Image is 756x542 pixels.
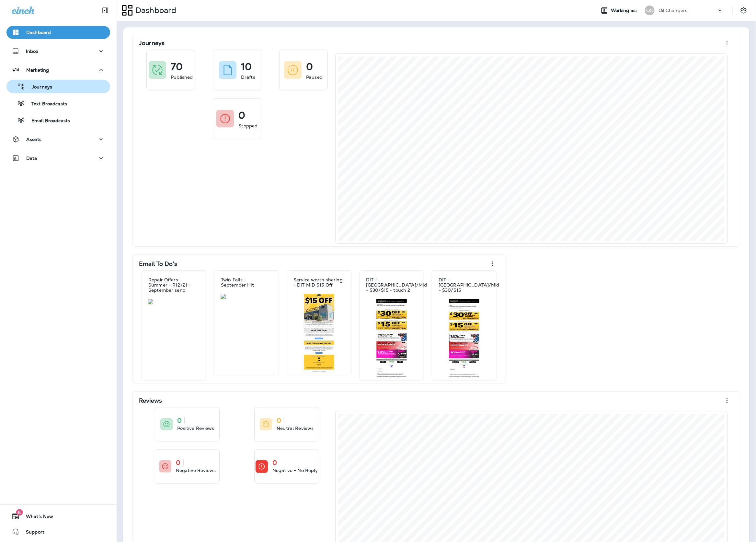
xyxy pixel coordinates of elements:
button: Email Broadcasts [6,113,110,127]
p: Drafts [241,74,255,80]
img: 893fdf73-fd18-4320-99f8-e376b96ff4d0.jpg [293,294,345,372]
p: Marketing [26,67,49,73]
span: Support [19,529,44,537]
div: OC [645,6,655,15]
p: Published [171,74,193,80]
img: 690ef571-3fd6-4f2b-9eaf-db12245ac96b.jpg [366,299,418,378]
p: Dashboard [133,6,176,15]
p: Stopped [238,123,258,129]
p: Text Broadcasts [25,101,67,107]
button: Settings [738,5,750,16]
button: Support [6,525,110,538]
p: Neutral Reviews [277,425,314,431]
button: Journeys [6,80,110,93]
p: 0 [238,112,245,119]
p: Twin Falls - September Hit [221,277,272,288]
p: 0 [177,417,182,424]
button: Dashboard [6,26,110,39]
p: 0 [272,459,277,466]
p: Repair Offers - Summer - R12/21 - September send [148,277,200,293]
p: Paused [306,74,323,80]
img: f8fcebbe-a018-4822-a5ad-a78d73e27aaa.jpg [148,299,200,304]
img: ce429540-a42c-42d7-a240-76ad4d562121.jpg [221,294,272,299]
p: Reviews [139,397,162,404]
button: Data [6,152,110,165]
p: Service worth sharing - DIT MID $15 Off [293,277,345,288]
p: 0 [306,64,313,70]
p: DIT - [GEOGRAPHIC_DATA]/Mid - $30/$15 - touch 2 [366,277,427,293]
button: Assets [6,133,110,146]
button: Collapse Sidebar [96,4,114,17]
p: 10 [241,64,252,70]
button: Marketing [6,64,110,77]
p: Data [26,156,37,161]
button: Inbox [6,45,110,58]
p: Negative - No Reply [272,467,318,474]
img: 5b01f469-024d-4218-9afa-a9706619be4a.jpg [438,299,490,378]
button: 6What's New [6,510,110,523]
span: Working as: [611,8,638,13]
p: Assets [26,137,41,142]
p: 0 [277,417,281,424]
p: Email Broadcasts [25,118,70,124]
button: Text Broadcasts [6,97,110,110]
p: Negative Reviews [176,467,216,474]
p: Inbox [26,49,38,54]
span: 6 [16,509,23,516]
p: Email To Do's [139,261,177,267]
span: What's New [19,514,53,522]
p: 0 [176,459,180,466]
p: Dashboard [26,30,51,35]
p: Journeys [139,40,165,46]
p: DIT - [GEOGRAPHIC_DATA]/Mid - $30/$15 [439,277,499,293]
p: Oil Changers [659,8,688,13]
p: 70 [171,64,183,70]
p: Positive Reviews [177,425,214,431]
p: Journeys [25,84,52,90]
